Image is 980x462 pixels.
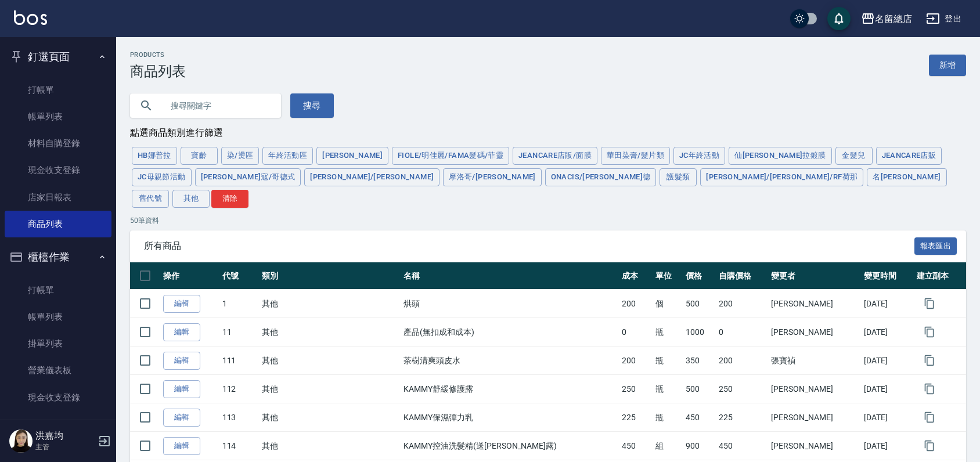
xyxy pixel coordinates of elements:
td: 450 [683,403,716,432]
td: [PERSON_NAME] [768,290,861,318]
td: [DATE] [861,375,913,403]
td: 900 [683,432,716,460]
th: 名稱 [401,262,619,290]
td: 250 [716,375,768,403]
button: 清除 [211,190,248,208]
a: 商品列表 [5,211,111,237]
th: 建立副本 [914,262,966,290]
button: 搜尋 [290,93,334,118]
button: 報表匯出 [914,237,957,255]
a: 編輯 [163,323,200,341]
button: 年終活動區 [262,147,313,165]
button: 其他 [172,190,210,208]
td: KAMMY舒緩修護露 [401,375,619,403]
input: 搜尋關鍵字 [163,90,272,121]
span: 所有商品 [144,240,914,252]
td: [PERSON_NAME] [768,318,861,346]
button: 名留總店 [856,7,917,31]
a: 店家日報表 [5,184,111,211]
td: [PERSON_NAME] [768,403,861,432]
button: 名[PERSON_NAME] [867,168,946,186]
button: 櫃檯作業 [5,242,111,272]
th: 代號 [219,262,259,290]
td: 產品(無扣成和成本) [401,318,619,346]
a: 掛單列表 [5,330,111,357]
td: 0 [619,318,652,346]
a: 編輯 [163,409,200,427]
td: 111 [219,346,259,375]
button: 護髮類 [660,168,697,186]
td: 瓶 [653,346,683,375]
td: [DATE] [861,290,913,318]
button: [PERSON_NAME]/[PERSON_NAME] [304,168,439,186]
td: 1000 [683,318,716,346]
td: [PERSON_NAME] [768,375,861,403]
button: [PERSON_NAME]寇/哥德式 [195,168,301,186]
td: 200 [619,346,652,375]
button: [PERSON_NAME]/[PERSON_NAME]/RF荷那 [700,168,863,186]
a: 現金收支登錄 [5,157,111,183]
a: 材料自購登錄 [5,130,111,157]
button: 舊代號 [132,190,169,208]
td: 其他 [259,403,401,432]
a: 編輯 [163,437,200,455]
button: 金髮兒 [835,147,873,165]
button: 寶齡 [181,147,218,165]
button: 華田染膏/髮片類 [601,147,670,165]
h2: Products [130,51,186,59]
button: JC年終活動 [673,147,725,165]
th: 變更者 [768,262,861,290]
td: 225 [619,403,652,432]
a: 現金收支登錄 [5,384,111,411]
td: 個 [653,290,683,318]
div: 點選商品類別進行篩選 [130,127,966,139]
td: KAMMY控油洗髮精(送[PERSON_NAME]露) [401,432,619,460]
p: 主管 [35,442,95,452]
button: JeanCare店販 [876,147,942,165]
td: 其他 [259,432,401,460]
button: save [827,7,851,30]
button: ONACIS/[PERSON_NAME]德 [545,168,657,186]
button: 釘選頁面 [5,42,111,72]
th: 價格 [683,262,716,290]
a: 編輯 [163,295,200,313]
td: 瓶 [653,318,683,346]
a: 營業儀表板 [5,357,111,384]
button: 登出 [921,8,966,30]
td: [DATE] [861,318,913,346]
td: 0 [716,318,768,346]
h3: 商品列表 [130,63,186,80]
td: 350 [683,346,716,375]
td: [PERSON_NAME] [768,432,861,460]
th: 單位 [653,262,683,290]
h5: 洪嘉均 [35,430,95,442]
td: 其他 [259,375,401,403]
td: 瓶 [653,375,683,403]
td: 張寶禎 [768,346,861,375]
div: 名留總店 [875,12,912,26]
td: 112 [219,375,259,403]
td: 其他 [259,290,401,318]
td: [DATE] [861,432,913,460]
a: 編輯 [163,352,200,370]
img: Person [9,429,33,453]
td: [DATE] [861,403,913,432]
td: 500 [683,290,716,318]
button: [PERSON_NAME] [316,147,388,165]
td: 500 [683,375,716,403]
a: 編輯 [163,380,200,398]
button: 染/燙區 [221,147,260,165]
td: 其他 [259,346,401,375]
p: 50 筆資料 [130,215,966,226]
td: 烘頭 [401,290,619,318]
th: 成本 [619,262,652,290]
td: 瓶 [653,403,683,432]
td: 250 [619,375,652,403]
td: 200 [716,290,768,318]
td: 200 [619,290,652,318]
a: 打帳單 [5,77,111,103]
td: 11 [219,318,259,346]
th: 操作 [160,262,219,290]
a: 新增 [929,55,966,76]
td: 200 [716,346,768,375]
